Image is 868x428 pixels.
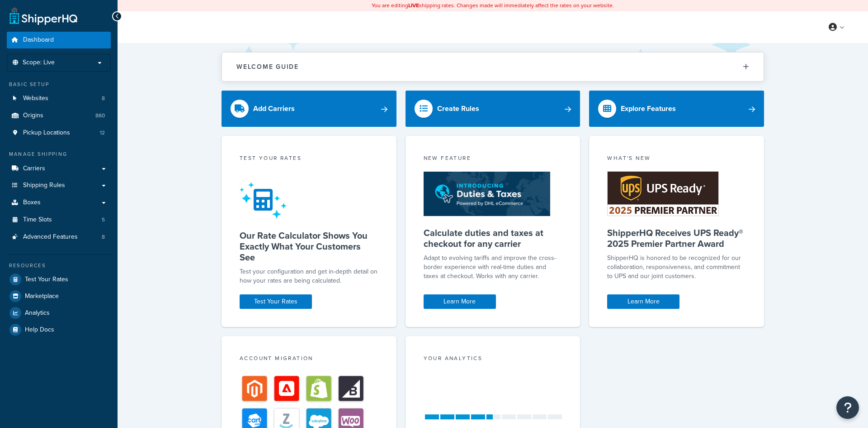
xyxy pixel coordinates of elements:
span: Marketplace [25,293,59,300]
div: Resources [7,262,111,269]
a: Marketplace [7,288,111,304]
span: Origins [23,112,43,120]
a: Advanced Features8 [7,229,111,245]
li: Origins [7,107,111,124]
div: Test your rates [240,154,378,164]
div: Test your configuration and get in-depth detail on how your rates are being calculated. [240,267,378,285]
div: Account Migration [240,354,378,365]
a: Time Slots5 [7,212,111,228]
li: Advanced Features [7,229,111,245]
span: Shipping Rules [23,182,65,189]
span: 8 [102,233,105,241]
span: Dashboard [23,36,54,44]
a: Test Your Rates [7,271,111,288]
div: Add Carriers [253,102,295,115]
a: Create Rules [406,91,580,127]
li: Time Slots [7,212,111,228]
a: Pickup Locations12 [7,125,111,141]
li: Pickup Locations [7,125,111,141]
a: Dashboard [7,32,111,48]
div: Manage Shipping [7,150,111,158]
a: Origins860 [7,107,111,124]
span: Boxes [23,199,41,207]
a: Test Your Rates [240,294,312,309]
div: Explore Features [621,102,676,115]
span: 12 [100,129,105,137]
span: Websites [23,95,48,102]
a: Analytics [7,305,111,321]
a: Websites8 [7,90,111,107]
span: Carriers [23,165,45,173]
a: Explore Features [589,91,764,127]
h5: Calculate duties and taxes at checkout for any carrier [424,227,562,249]
h2: Welcome Guide [236,63,299,70]
span: Help Docs [25,326,54,334]
div: What's New [607,154,746,164]
h5: Our Rate Calculator Shows You Exactly What Your Customers See [240,230,378,263]
span: Advanced Features [23,233,78,241]
span: Pickup Locations [23,129,70,137]
span: 5 [102,216,105,224]
span: Analytics [25,309,50,317]
span: Scope: Live [23,59,55,67]
a: Boxes [7,194,111,211]
div: Your Analytics [424,354,562,365]
div: New Feature [424,154,562,164]
a: Add Carriers [222,91,396,127]
a: Shipping Rules [7,177,111,194]
b: LIVE [408,1,419,10]
div: Create Rules [437,102,479,115]
span: 860 [95,112,105,120]
span: Time Slots [23,216,52,224]
button: Welcome Guide [222,53,764,81]
p: Adapt to evolving tariffs and improve the cross-border experience with real-time duties and taxes... [424,254,562,281]
a: Carriers [7,160,111,177]
h5: ShipperHQ Receives UPS Ready® 2025 Premier Partner Award [607,227,746,249]
a: Help Docs [7,322,111,338]
div: Basic Setup [7,81,111,88]
p: ShipperHQ is honored to be recognized for our collaboration, responsiveness, and commitment to UP... [607,254,746,281]
span: Test Your Rates [25,276,68,284]
li: Websites [7,90,111,107]
span: 8 [102,95,105,102]
a: Learn More [607,294,679,309]
a: Learn More [424,294,496,309]
button: Open Resource Center [836,396,859,419]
